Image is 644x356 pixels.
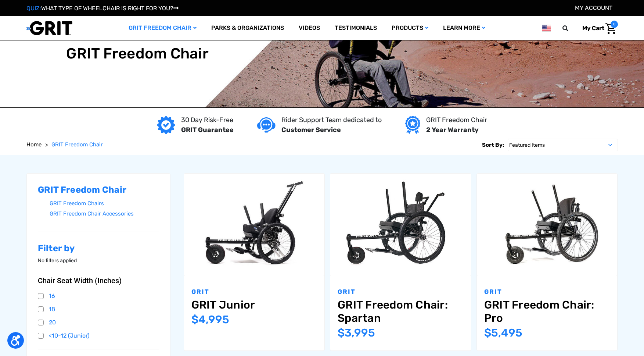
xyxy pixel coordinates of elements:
a: <10-12 (Junior) [38,330,159,341]
p: GRIT [191,287,317,297]
a: Account [575,4,612,11]
img: us.png [542,24,551,33]
a: Home [26,140,42,149]
a: QUIZ:WHAT TYPE OF WHEELCHAIR IS RIGHT FOR YOU? [26,5,179,12]
p: No filters applied [38,257,159,264]
img: GRIT Guarantee [157,116,175,134]
h2: Filter by [38,243,159,254]
a: 18 [38,304,159,315]
a: GRIT Freedom Chair: Spartan,$3,995.00 [330,174,471,275]
img: Customer service [257,117,276,132]
a: GRIT Freedom Chair [51,140,103,149]
strong: GRIT Guarantee [181,126,234,134]
a: Testimonials [327,16,384,40]
span: Home [26,141,42,148]
button: Chair Seat Width (Inches) [38,276,159,285]
span: $4,995 [191,313,229,326]
a: 16 [38,291,159,302]
a: GRIT Junior,$4,995.00 [191,298,317,311]
h1: GRIT Freedom Chair [66,45,209,63]
a: Cart with 0 items [577,21,618,36]
img: GRIT Junior: GRIT Freedom Chair all terrain wheelchair engineered specifically for kids [184,178,325,271]
a: GRIT Freedom Chairs [50,198,159,209]
a: GRIT Freedom Chair: Spartan,$3,995.00 [338,298,464,325]
p: Rider Support Team dedicated to [281,115,382,125]
strong: Customer Service [281,126,341,134]
a: 20 [38,317,159,328]
a: Parks & Organizations [204,16,291,40]
p: GRIT [338,287,464,297]
a: GRIT Freedom Chair: Pro,$5,495.00 [477,174,618,275]
img: GRIT All-Terrain Wheelchair and Mobility Equipment [26,21,72,36]
p: 30 Day Risk-Free [181,115,234,125]
a: GRIT Junior,$4,995.00 [184,174,325,275]
p: GRIT Freedom Chair [426,115,487,125]
span: Chair Seat Width (Inches) [38,276,122,285]
a: GRIT Freedom Chair [121,16,204,40]
input: Search [566,21,577,36]
a: GRIT Freedom Chair: Pro,$5,495.00 [484,298,610,325]
span: My Cart [582,25,604,32]
iframe: Tidio Chat [544,309,641,343]
span: $3,995 [338,326,375,339]
span: GRIT Freedom Chair [51,141,103,148]
img: Cart [605,23,616,34]
span: $5,495 [484,326,522,339]
a: Videos [291,16,327,40]
a: Learn More [436,16,493,40]
img: GRIT Freedom Chair Pro: the Pro model shown including contoured Invacare Matrx seatback, Spinergy... [477,178,618,271]
span: 0 [611,21,618,28]
label: Sort By: [482,139,504,151]
span: QUIZ: [26,5,41,12]
a: GRIT Freedom Chair Accessories [50,209,159,219]
img: Year warranty [405,116,420,134]
img: GRIT Freedom Chair: Spartan [330,178,471,271]
a: Products [384,16,436,40]
p: GRIT [484,287,610,297]
strong: 2 Year Warranty [426,126,479,134]
h2: GRIT Freedom Chair [38,185,159,195]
